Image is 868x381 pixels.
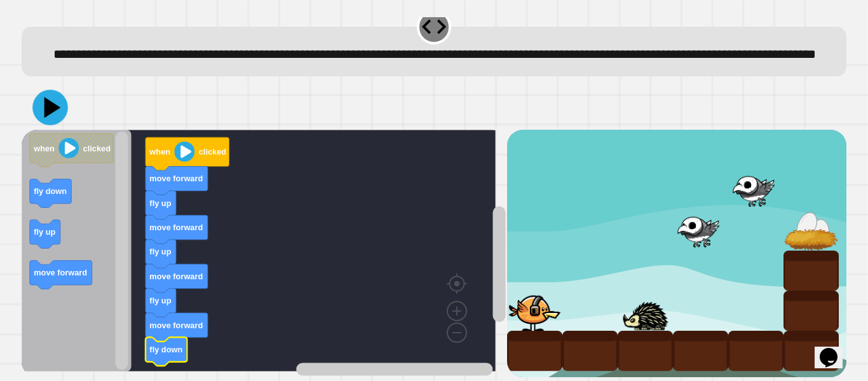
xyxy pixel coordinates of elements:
text: fly up [150,296,172,305]
text: fly up [150,198,172,208]
iframe: chat widget [815,330,855,368]
text: move forward [150,174,203,183]
text: when [33,144,55,153]
text: fly up [150,247,172,257]
div: Blockly Workspace [22,130,506,377]
text: move forward [150,223,203,232]
text: move forward [150,321,203,330]
text: fly down [150,345,183,354]
text: move forward [150,272,203,281]
text: when [149,147,171,156]
text: fly up [34,227,55,237]
text: clicked [83,144,111,153]
text: move forward [34,268,87,277]
text: fly down [34,186,67,196]
text: clicked [199,147,226,156]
